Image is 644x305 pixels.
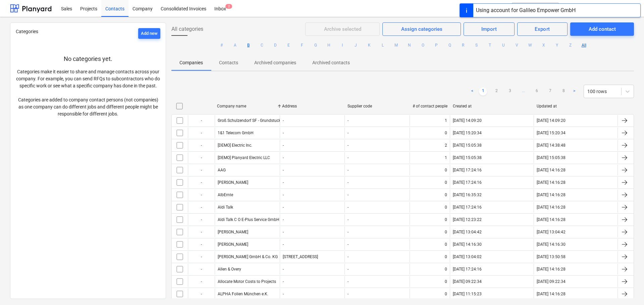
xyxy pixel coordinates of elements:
div: ALPHA Folien München e.K. [218,292,268,296]
div: [DATE] 14:16:28 [537,205,566,210]
iframe: Chat Widget [610,273,644,305]
div: [DATE] 14:16:28 [537,193,566,197]
div: [DATE] 09:22:34 [537,279,566,284]
div: - [347,143,348,148]
div: - [188,165,215,175]
div: - [283,180,284,185]
div: [DATE] 17:24:16 [453,205,482,210]
div: [DEMO] Planyard Electric LLC [218,155,270,160]
div: - [347,254,348,259]
a: Next page [570,87,578,95]
div: Assign categories [401,25,442,33]
div: Updated at [537,104,615,108]
button: S [473,41,481,49]
div: # of contact people [413,104,447,108]
button: K [365,41,373,49]
div: [DATE] 13:04:42 [453,230,482,234]
button: U [499,41,507,49]
div: Allocate Motor Costs to Projects [218,279,276,284]
div: Allen & Overy [218,267,241,272]
div: - [188,140,215,151]
div: 0 [445,217,447,222]
div: 1&1 Telecom GmbH [218,131,254,135]
button: # [218,41,226,49]
div: [DATE] 14:16:28 [537,217,566,222]
div: - [283,143,284,148]
button: L [379,41,387,49]
div: - [188,214,215,225]
button: W [526,41,534,49]
a: Page 1 is your current page [479,87,487,95]
div: - [347,180,348,185]
div: [PERSON_NAME] [218,180,248,185]
div: [DATE] 15:05:38 [453,155,482,160]
div: Company name [217,104,277,108]
button: Assign categories [382,22,461,36]
button: R [459,41,467,49]
div: [DATE] 11:15:23 [453,292,482,296]
div: [DATE] 13:04:02 [453,254,482,259]
div: [DATE] 14:16:30 [537,242,566,247]
div: - [283,155,284,160]
div: - [283,217,284,222]
div: [DATE] 14:16:30 [453,242,482,247]
div: - [283,118,284,123]
div: - [188,202,215,213]
div: Import [481,25,497,33]
div: 0 [445,193,447,197]
p: Archived companies [254,59,296,66]
button: B [245,41,253,49]
div: - [188,152,215,163]
div: Address [282,104,342,108]
a: Page 3 [506,87,514,95]
button: E [285,41,293,49]
div: - [283,242,284,247]
div: - [347,118,348,123]
div: Using account for Galileo Empower GmbH [476,6,576,14]
div: - [347,279,348,284]
div: - [347,242,348,247]
a: Page 2 [492,87,500,95]
div: [DEMO] Electric Inc. [218,143,252,148]
div: 0 [445,131,447,135]
button: G [312,41,320,49]
div: Aldi Talk [218,205,233,210]
button: Add new [138,28,160,39]
div: - [188,289,215,299]
button: C [258,41,266,49]
div: [PERSON_NAME] GmbH & Co. KG [218,254,278,259]
button: H [325,41,333,49]
div: - [188,189,215,200]
div: Add new [141,30,158,37]
div: [DATE] 15:20:34 [453,131,482,135]
div: [DATE] 09:22:34 [453,279,482,284]
button: N [406,41,414,49]
div: - [347,155,348,160]
div: - [347,292,348,296]
span: ... [519,87,527,95]
p: Categories make it easier to share and manage contacts across your company. For example, you can ... [16,68,160,118]
div: - [283,193,284,197]
div: - [283,267,284,272]
div: - [188,177,215,188]
div: [DATE] 14:09:20 [453,118,482,123]
div: - [347,131,348,135]
div: - [347,193,348,197]
button: Import [464,22,514,36]
div: [DATE] 15:05:38 [453,143,482,148]
div: - [283,205,284,210]
div: 0 [445,230,447,234]
div: - [188,115,215,126]
div: [STREET_ADDRESS] [283,254,318,259]
div: 0 [445,205,447,210]
div: - [347,230,348,234]
button: D [271,41,279,49]
a: Page 6 [533,87,541,95]
div: 0 [445,292,447,296]
span: 2 [225,4,232,9]
button: O [419,41,427,49]
button: J [352,41,360,49]
p: Contacts [219,59,238,66]
div: - [283,292,284,296]
div: Groß Schulzendorf SF - Grundstuckseigentumer [PERSON_NAME] [218,118,335,123]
